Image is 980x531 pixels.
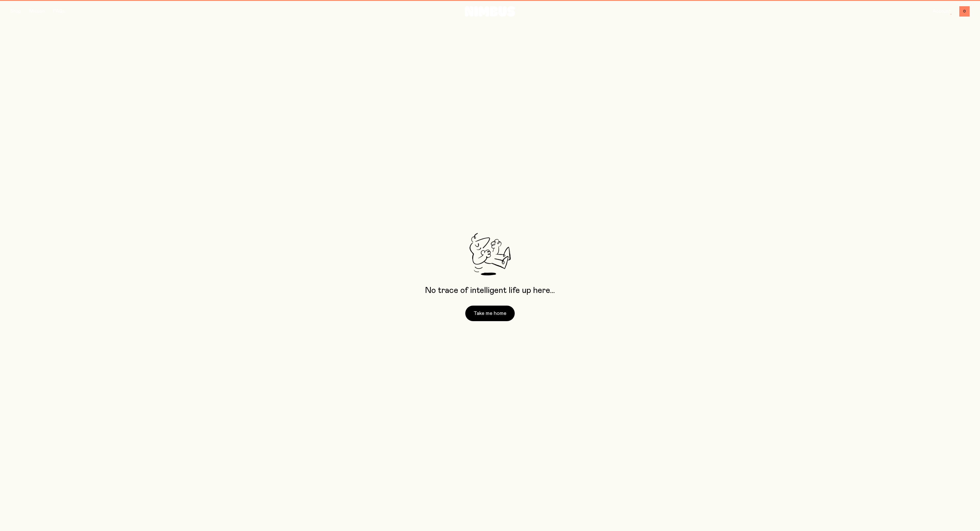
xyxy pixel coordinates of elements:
[425,286,555,295] p: No trace of intelligent life up here…
[465,306,515,321] button: Take me home
[53,9,65,14] a: FAQs
[933,9,951,14] a: Account
[29,9,45,14] a: Mission
[959,6,970,17] button: 0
